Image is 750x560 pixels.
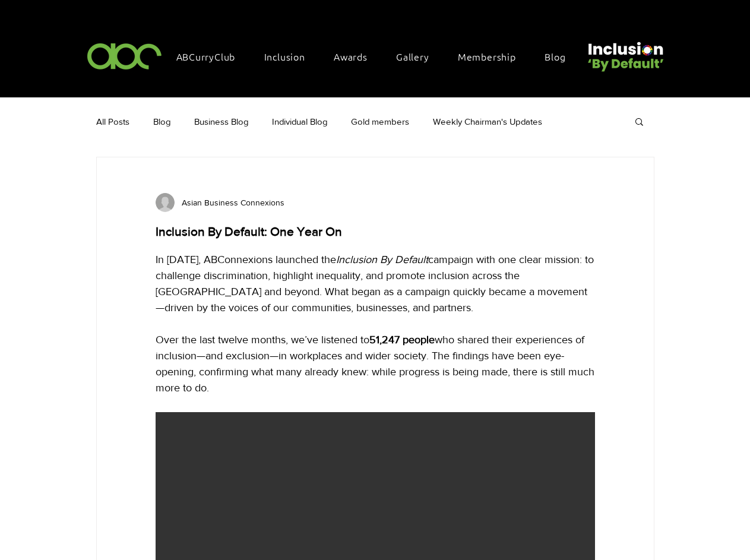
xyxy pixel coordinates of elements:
[584,32,666,73] img: Untitled design (22).png
[94,97,622,145] nav: Blog
[452,44,534,69] a: Membership
[156,334,369,346] span: Over the last twelve months, we’ve listened to
[170,44,584,69] nav: Site
[351,115,409,128] a: Gold members
[156,223,595,240] h1: Inclusion By Default: One Year On
[433,115,542,128] a: Weekly Chairman's Updates
[96,115,129,128] a: All Posts
[634,116,645,126] div: Search
[545,50,565,63] span: Blog
[156,254,336,265] span: In [DATE], ABConnexions launched the
[396,50,429,63] span: Gallery
[264,50,305,63] span: Inclusion
[539,44,583,69] a: Blog
[458,50,516,63] span: Membership
[272,115,327,128] a: Individual Blog
[334,50,368,63] span: Awards
[176,50,236,63] span: ABCurryClub
[328,44,385,69] div: Awards
[153,115,170,128] a: Blog
[84,38,166,73] img: ABC-Logo-Blank-Background-01-01-2.png
[258,44,323,69] div: Inclusion
[194,115,248,128] a: Business Blog
[390,44,447,69] a: Gallery
[369,334,435,346] span: 51,247 people
[336,254,428,265] span: Inclusion By Default
[170,44,254,69] a: ABCurryClub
